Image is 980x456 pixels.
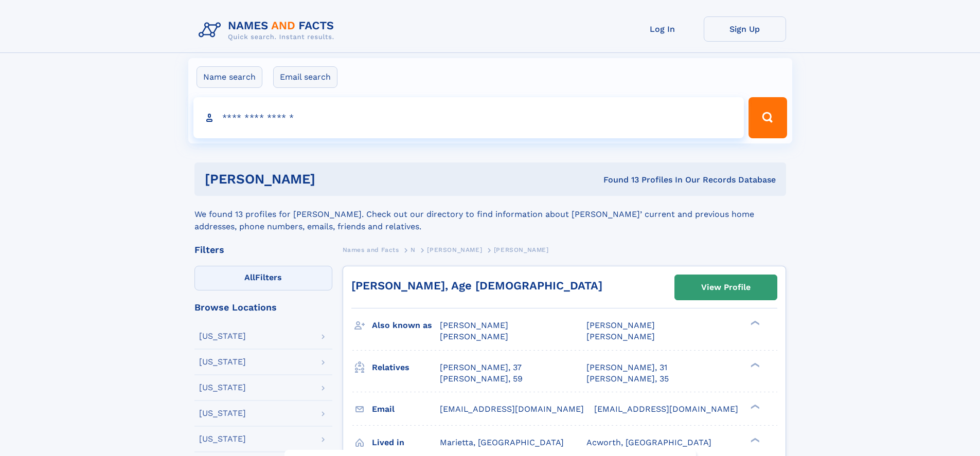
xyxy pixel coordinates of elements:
h3: Also known as [372,317,440,334]
span: [PERSON_NAME] [586,332,655,341]
div: Filters [194,245,332,254]
label: Name search [197,66,262,88]
a: Names and Facts [343,243,399,256]
div: [US_STATE] [199,435,246,443]
span: N [411,246,416,253]
a: Sign Up [704,16,786,42]
a: [PERSON_NAME] [427,243,482,256]
button: Search Button [749,97,787,138]
div: Browse Locations [194,303,332,312]
h3: Email [372,400,440,418]
div: ❯ [748,361,760,368]
div: [US_STATE] [199,409,246,417]
a: [PERSON_NAME], 59 [440,373,523,385]
div: Found 13 Profiles In Our Records Database [459,174,776,186]
h3: Relatives [372,359,440,376]
div: We found 13 profiles for [PERSON_NAME]. Check out our directory to find information about [PERSON... [194,196,786,233]
span: [PERSON_NAME] [427,246,482,253]
label: Filters [194,266,332,290]
span: [EMAIL_ADDRESS][DOMAIN_NAME] [440,404,584,414]
div: [US_STATE] [199,384,246,392]
span: [PERSON_NAME] [494,246,549,253]
div: [US_STATE] [199,358,246,366]
a: [PERSON_NAME], Age [DEMOGRAPHIC_DATA] [351,279,602,292]
div: ❯ [748,403,760,410]
span: Marietta, [GEOGRAPHIC_DATA] [440,437,564,447]
a: N [411,243,416,256]
a: [PERSON_NAME], 35 [586,373,669,385]
label: Email search [273,66,337,88]
span: All [244,272,255,282]
h3: Lived in [372,434,440,451]
span: [PERSON_NAME] [440,332,508,341]
img: Logo Names and Facts [194,16,343,44]
a: View Profile [675,275,777,300]
h1: [PERSON_NAME] [205,173,459,186]
a: [PERSON_NAME], 31 [586,362,667,373]
a: Log In [621,16,704,42]
span: [PERSON_NAME] [586,320,655,330]
span: Acworth, [GEOGRAPHIC_DATA] [586,437,711,447]
div: View Profile [701,276,751,299]
div: ❯ [748,436,760,443]
div: ❯ [748,320,760,326]
span: [EMAIL_ADDRESS][DOMAIN_NAME] [594,404,738,414]
input: search input [193,97,744,138]
a: [PERSON_NAME], 37 [440,362,522,373]
div: [US_STATE] [199,332,246,340]
span: [PERSON_NAME] [440,320,508,330]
